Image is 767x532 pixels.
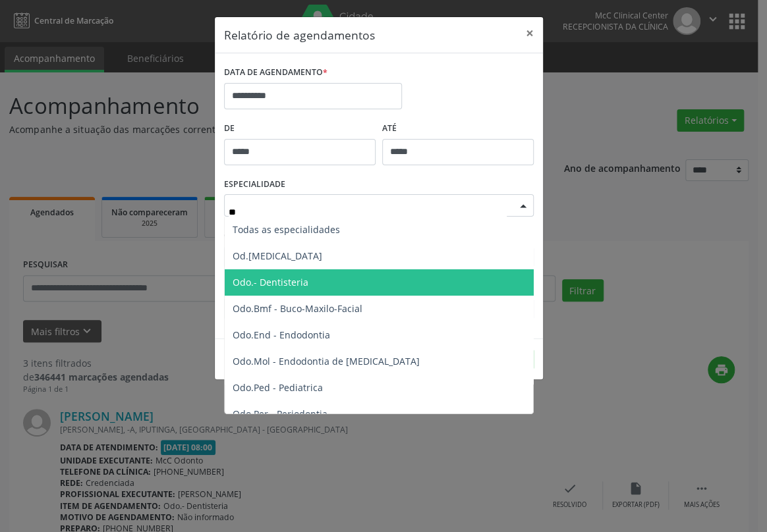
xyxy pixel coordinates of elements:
[233,276,308,288] span: Odo.- Dentisteria
[233,381,323,394] span: Odo.Ped - Pediatrica
[233,250,322,262] span: Od.[MEDICAL_DATA]
[233,329,330,341] span: Odo.End - Endodontia
[382,119,534,139] label: ATÉ
[224,63,327,83] label: DATA DE AGENDAMENTO
[233,302,362,315] span: Odo.Bmf - Buco-Maxilo-Facial
[224,26,375,43] h5: Relatório de agendamentos
[233,408,327,420] span: Odo.Per - Periodontia
[517,17,543,49] button: Close
[233,223,340,236] span: Todas as especialidades
[224,119,376,139] label: De
[224,174,285,195] label: ESPECIALIDADE
[233,355,420,367] span: Odo.Mol - Endodontia de [MEDICAL_DATA]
